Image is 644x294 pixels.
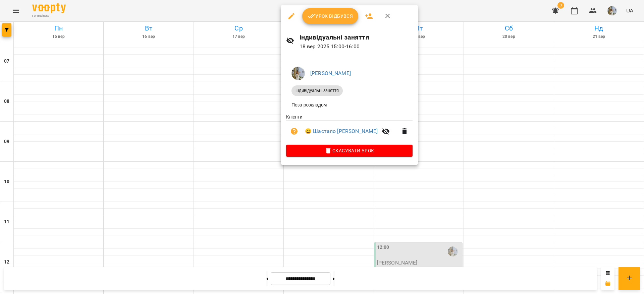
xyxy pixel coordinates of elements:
[286,99,413,111] li: Поза розкладом
[310,70,351,76] a: [PERSON_NAME]
[286,114,413,145] ul: Клієнти
[286,145,413,157] button: Скасувати Урок
[300,32,413,43] h6: індивідуальні заняття
[308,12,353,20] span: Урок відбувся
[291,67,305,80] img: 2693ff5fab4ac5c18e9886587ab8f966.jpg
[300,43,413,51] p: 18 вер 2025 15:00 - 16:00
[286,123,302,139] button: Візит ще не сплачено. Додати оплату?
[305,127,378,135] a: 😀 Шастало [PERSON_NAME]
[302,8,359,24] button: Урок відбувся
[291,88,343,94] span: індивідуальні заняття
[291,147,407,155] span: Скасувати Урок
